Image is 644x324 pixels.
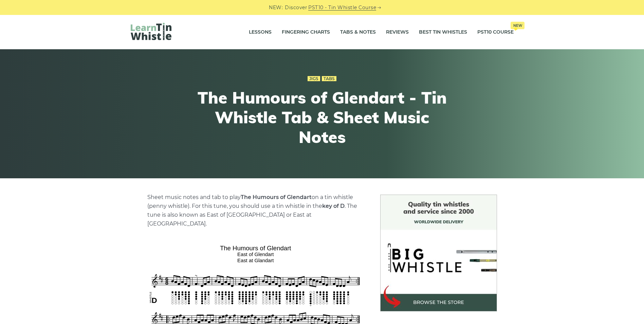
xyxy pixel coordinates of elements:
[197,88,447,147] h1: The Humours of Glendart - Tin Whistle Tab & Sheet Music Notes
[322,76,336,82] a: Tabs
[340,24,376,41] a: Tabs & Notes
[477,24,514,41] a: PST10 CourseNew
[511,22,525,29] span: New
[380,195,497,311] img: BigWhistle Tin Whistle Store
[249,24,272,41] a: Lessons
[308,76,320,82] a: Jigs
[419,24,467,41] a: Best Tin Whistles
[131,23,171,40] img: LearnTinWhistle.com
[241,194,312,200] strong: The Humours of Glendart
[322,203,345,209] strong: key of D
[386,24,409,41] a: Reviews
[147,193,364,228] p: Sheet music notes and tab to play on a tin whistle (penny whistle). For this tune, you should use...
[282,24,330,41] a: Fingering Charts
